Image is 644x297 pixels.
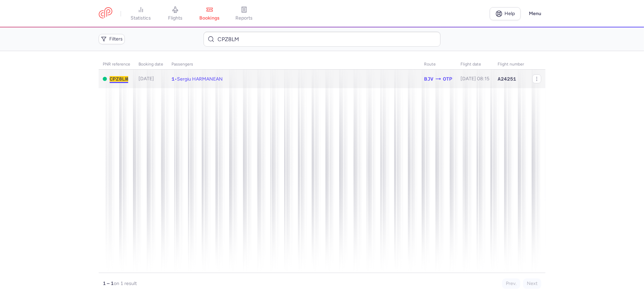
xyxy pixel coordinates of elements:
span: bookings [200,15,220,21]
button: Menu [525,7,545,20]
th: Flight number [493,59,528,70]
th: PNR reference [99,59,134,70]
span: reports [235,15,253,21]
span: Filters [109,36,123,42]
a: CitizenPlane red outlined logo [99,7,112,20]
span: flights [168,15,182,21]
a: Help [490,7,521,20]
button: Filters [99,34,125,44]
strong: 1 – 1 [103,281,114,286]
span: [DATE] [138,76,154,82]
button: Next [523,278,541,289]
a: bookings [192,6,227,21]
span: Help [505,11,515,16]
span: statistics [131,15,151,21]
span: on 1 result [114,281,137,286]
span: Sergiu HARMANEAN [177,76,223,82]
span: A24251 [498,75,516,82]
a: flights [158,6,192,21]
span: • [171,76,223,82]
span: [DATE] 08:15 [460,76,489,82]
span: OTP [443,75,452,83]
span: 1 [171,76,175,82]
th: Booking date [134,59,167,70]
button: Prev. [502,278,520,289]
th: flight date [456,59,493,70]
th: Route [420,59,456,70]
a: statistics [124,6,158,21]
a: reports [227,6,261,21]
th: Passengers [167,59,420,70]
input: Search bookings (PNR, name...) [203,32,440,47]
button: CPZ8LM [110,76,128,82]
span: BJV [424,75,433,83]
